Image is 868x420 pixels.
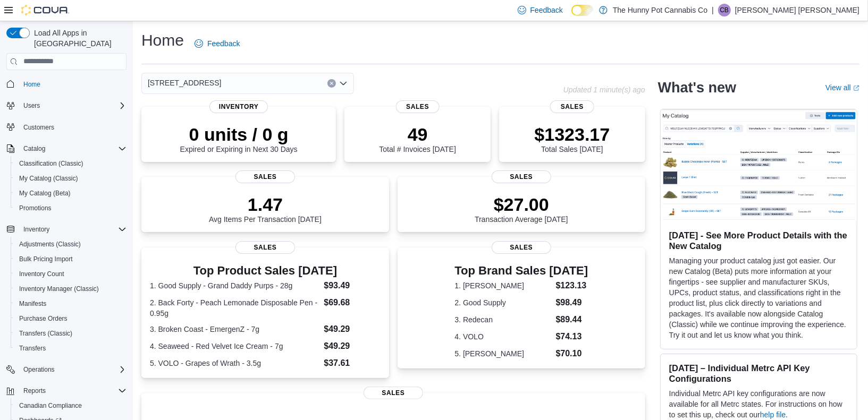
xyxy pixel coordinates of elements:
a: Transfers [15,342,50,355]
span: Home [23,80,40,89]
dd: $49.29 [324,340,380,353]
h3: Top Product Sales [DATE] [150,264,381,277]
span: Reports [19,384,127,397]
a: Transfers (Classic) [15,327,77,340]
button: Home [2,76,131,92]
span: Inventory [209,100,268,113]
button: My Catalog (Beta) [11,186,131,201]
a: Canadian Compliance [15,399,86,412]
div: Cameron Brown [718,4,731,16]
p: Managing your product catalog just got easier. Our new Catalog (Beta) puts more information at yo... [669,255,848,340]
p: $27.00 [475,194,568,215]
span: Sales [235,170,295,183]
span: Catalog [23,144,45,153]
dt: 4. Seaweed - Red Velvet Ice Cream - 7g [150,341,319,352]
button: Transfers (Classic) [11,326,131,341]
a: Classification (Classic) [15,157,88,170]
a: Home [19,78,45,91]
dd: $89.44 [556,313,588,326]
dt: 1. [PERSON_NAME] [455,280,552,291]
dd: $70.10 [556,347,588,360]
span: My Catalog (Classic) [15,172,127,185]
button: Classification (Classic) [11,156,131,171]
span: My Catalog (Classic) [19,174,78,183]
span: Feedback [207,38,240,49]
span: Inventory Count [19,270,64,278]
button: Adjustments (Classic) [11,237,131,252]
dt: 3. Broken Coast - EmergenZ - 7g [150,324,319,335]
a: Feedback [190,33,244,54]
p: The Hunny Pot Cannabis Co [613,4,707,16]
dd: $37.61 [324,357,380,370]
button: Inventory [19,223,54,236]
button: Customers [2,119,131,135]
span: Inventory Manager (Classic) [19,285,99,293]
span: Classification (Classic) [19,159,83,168]
p: [PERSON_NAME] [PERSON_NAME] [735,4,859,16]
button: Inventory [2,222,131,237]
dd: $123.13 [556,279,588,292]
span: Classification (Classic) [15,157,127,170]
span: Feedback [530,5,563,15]
button: Inventory Count [11,267,131,281]
button: Reports [19,384,50,397]
span: Sales [364,387,423,399]
div: Total # Invoices [DATE] [379,124,456,153]
dd: $98.49 [556,296,588,309]
h1: Home [141,30,184,51]
dt: 3. Redecan [455,314,552,325]
dd: $69.68 [324,296,380,309]
a: Manifests [15,297,50,310]
h3: [DATE] - See More Product Details with the New Catalog [669,230,848,251]
span: Sales [492,241,551,254]
button: Users [2,98,131,113]
p: $1323.17 [535,124,610,145]
span: Operations [19,363,127,376]
span: Inventory [23,225,49,234]
span: Purchase Orders [15,312,127,325]
button: Manifests [11,296,131,311]
span: Inventory Count [15,268,127,280]
span: Customers [19,121,127,134]
p: 0 units / 0 g [180,124,298,145]
dd: $74.13 [556,330,588,343]
span: Promotions [15,202,127,215]
p: 1.47 [209,194,322,215]
p: 49 [379,124,456,145]
svg: External link [853,85,859,91]
span: Transfers (Classic) [19,329,72,338]
h3: Top Brand Sales [DATE] [455,264,588,277]
a: My Catalog (Classic) [15,172,82,185]
a: help file [760,410,786,419]
dt: 2. Good Supply [455,297,552,308]
h3: [DATE] – Individual Metrc API Key Configurations [669,363,848,384]
span: Canadian Compliance [19,401,82,410]
span: Operations [23,365,55,374]
dt: 1. Good Supply - Grand Daddy Purps - 28g [150,280,319,291]
span: Transfers (Classic) [15,327,127,340]
a: View allExternal link [825,83,859,92]
span: Canadian Compliance [15,399,127,412]
a: Bulk Pricing Import [15,253,77,265]
dt: 2. Back Forty - Peach Lemonade Disposable Pen - 0.95g [150,297,319,319]
button: Canadian Compliance [11,398,131,413]
span: Sales [492,170,551,183]
span: My Catalog (Beta) [19,189,71,198]
img: Cova [21,5,69,15]
button: Catalog [19,142,49,155]
span: Users [19,99,127,112]
span: Adjustments (Classic) [19,240,81,248]
button: Promotions [11,201,131,216]
span: Sales [235,241,295,254]
button: My Catalog (Classic) [11,171,131,186]
h2: What's new [658,79,736,96]
span: [STREET_ADDRESS] [148,76,221,89]
span: Customers [23,123,54,132]
span: Bulk Pricing Import [15,253,127,265]
span: Bulk Pricing Import [19,255,73,263]
span: Sales [396,100,440,113]
button: Inventory Manager (Classic) [11,281,131,296]
span: Manifests [19,299,46,308]
span: Inventory [19,223,127,236]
